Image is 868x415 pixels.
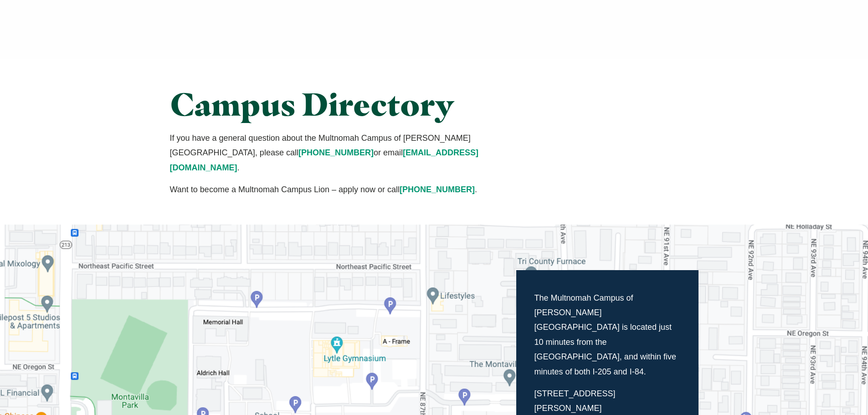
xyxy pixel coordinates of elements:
[170,148,478,172] a: [EMAIL_ADDRESS][DOMAIN_NAME]
[400,185,475,194] a: [PHONE_NUMBER]
[170,182,517,197] p: Want to become a Multnomah Campus Lion – apply now or call .
[170,131,517,175] p: If you have a general question about the Multnomah Campus of [PERSON_NAME][GEOGRAPHIC_DATA], plea...
[534,291,680,379] p: The Multnomah Campus of [PERSON_NAME][GEOGRAPHIC_DATA] is located just 10 minutes from the [GEOGR...
[298,148,374,157] a: [PHONE_NUMBER]
[170,87,517,122] h1: Campus Directory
